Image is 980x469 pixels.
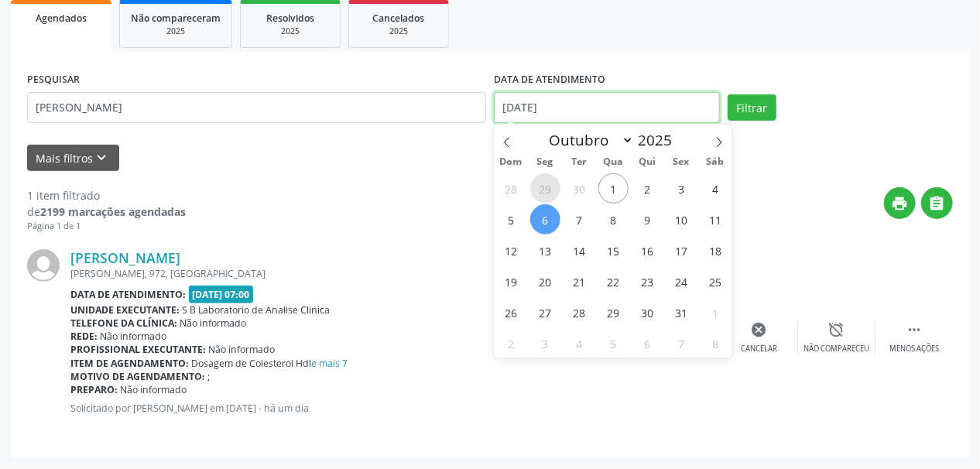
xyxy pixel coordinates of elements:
[598,204,629,234] span: Outubro 8, 2025
[252,26,329,37] div: 2025
[700,235,730,265] span: Outubro 18, 2025
[666,173,697,204] span: Outubro 3, 2025
[632,235,663,265] span: Outubro 16, 2025
[929,195,946,212] i: 
[564,297,595,327] span: Outubro 28, 2025
[564,328,595,358] span: Novembro 4, 2025
[728,94,776,121] button: Filtrar
[27,249,60,282] img: img
[700,266,730,296] span: Outubro 25, 2025
[70,267,488,280] div: [PERSON_NAME], 972, [GEOGRAPHIC_DATA]
[634,130,685,150] input: Year
[27,204,186,220] div: de
[751,321,768,338] i: cancel
[131,12,221,25] span: Não compareceram
[632,173,663,204] span: Outubro 2, 2025
[27,187,186,204] div: 1 item filtrado
[70,303,180,317] b: Unidade executante:
[94,149,111,166] i: keyboard_arrow_down
[266,12,314,25] span: Resolvidos
[496,266,526,296] span: Outubro 19, 2025
[496,204,526,234] span: Outubro 5, 2025
[208,370,211,383] span: ;
[564,266,595,296] span: Outubro 21, 2025
[632,266,663,296] span: Outubro 23, 2025
[884,187,916,219] button: print
[180,317,247,330] span: Não informado
[494,92,720,123] input: Selecione um intervalo
[121,383,187,396] span: Não informado
[664,157,698,167] span: Sex
[632,328,663,358] span: Novembro 6, 2025
[373,12,425,25] span: Cancelados
[27,92,486,123] input: Nome, CNS
[598,235,629,265] span: Outubro 15, 2025
[700,297,730,327] span: Novembro 1, 2025
[496,297,526,327] span: Outubro 26, 2025
[36,12,87,25] span: Agendados
[666,297,697,327] span: Outubro 31, 2025
[530,235,560,265] span: Outubro 13, 2025
[666,204,697,234] span: Outubro 10, 2025
[70,383,118,396] b: Preparo:
[906,321,923,338] i: 
[70,402,488,415] p: Solicitado por [PERSON_NAME] em [DATE] - há um dia
[530,204,560,234] span: Outubro 6, 2025
[564,173,595,204] span: Setembro 30, 2025
[698,157,732,167] span: Sáb
[189,286,254,303] span: [DATE] 07:00
[530,173,560,204] span: Setembro 29, 2025
[70,370,205,383] b: Motivo de agendamento:
[70,317,177,330] b: Telefone da clínica:
[598,297,629,327] span: Outubro 29, 2025
[666,328,697,358] span: Novembro 7, 2025
[27,68,80,92] label: PESQUISAR
[70,288,186,301] b: Data de atendimento:
[530,328,560,358] span: Novembro 3, 2025
[700,328,730,358] span: Novembro 8, 2025
[40,204,186,219] strong: 2199 marcações agendadas
[70,343,206,356] b: Profissional executante:
[496,173,526,204] span: Setembro 28, 2025
[598,173,629,204] span: Outubro 1, 2025
[496,235,526,265] span: Outubro 12, 2025
[632,297,663,327] span: Outubro 30, 2025
[564,204,595,234] span: Outubro 7, 2025
[666,266,697,296] span: Outubro 24, 2025
[804,344,869,354] div: Não compareceu
[70,357,189,370] b: Item de agendamento:
[494,157,528,167] span: Dom
[700,173,730,204] span: Outubro 4, 2025
[528,157,562,167] span: Seg
[496,328,526,358] span: Novembro 2, 2025
[183,303,331,317] span: S B Laboratorio de Analise Clinica
[564,235,595,265] span: Outubro 14, 2025
[494,68,605,92] label: DATA DE ATENDIMENTO
[27,145,119,172] button: Mais filtroskeyboard_arrow_down
[892,195,909,212] i: print
[70,330,98,343] b: Rede:
[131,26,221,37] div: 2025
[530,297,560,327] span: Outubro 27, 2025
[666,235,697,265] span: Outubro 17, 2025
[598,266,629,296] span: Outubro 22, 2025
[70,249,180,266] a: [PERSON_NAME]
[530,266,560,296] span: Outubro 20, 2025
[596,157,630,167] span: Qua
[360,26,437,37] div: 2025
[889,344,939,354] div: Menos ações
[741,344,777,354] div: Cancelar
[101,330,167,343] span: Não informado
[630,157,664,167] span: Qui
[562,157,596,167] span: Ter
[828,321,845,338] i: alarm_off
[209,343,276,356] span: Não informado
[312,357,348,370] a: e mais 7
[27,220,186,233] div: Página 1 de 1
[541,129,634,151] select: Month
[700,204,730,234] span: Outubro 11, 2025
[192,357,348,370] span: Dosagem de Colesterol Hdl
[632,204,663,234] span: Outubro 9, 2025
[921,187,953,219] button: 
[598,328,629,358] span: Novembro 5, 2025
